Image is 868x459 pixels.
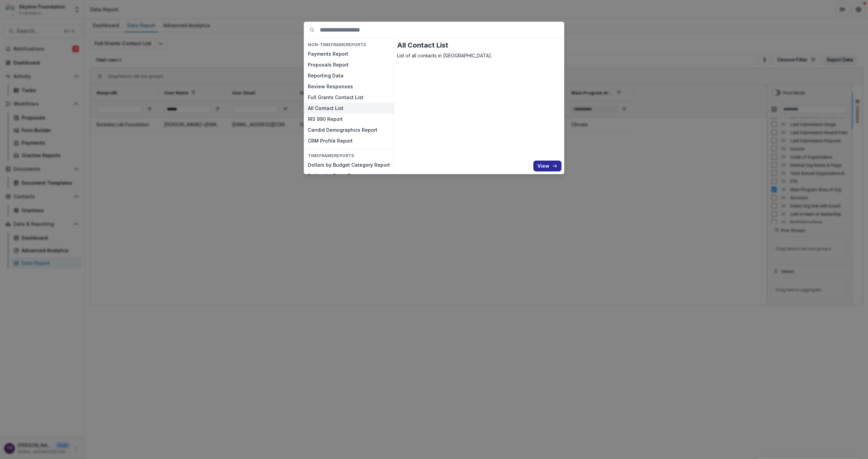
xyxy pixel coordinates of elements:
button: CRM Profile Report [304,135,394,146]
button: Review Responses [304,81,394,92]
button: Full Grants Contact List [304,92,394,103]
button: IRS 990 Report [304,114,394,125]
button: Payments Report [304,49,394,59]
button: All Contact List [304,103,394,114]
h4: NON-TIMEFRAME Reports [304,41,394,49]
p: List of all contacts in [GEOGRAPHIC_DATA]. [397,52,561,59]
h2: All Contact List [397,41,561,49]
button: Dollars by Budget Category Report [304,160,394,171]
h4: TIMEFRAME Reports [304,152,394,160]
button: Candid Demographics Report [304,125,394,135]
button: View [533,161,561,171]
button: Dollars by Entity Tags [304,171,394,182]
button: Reporting Data [304,70,394,81]
button: Proposals Report [304,59,394,70]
